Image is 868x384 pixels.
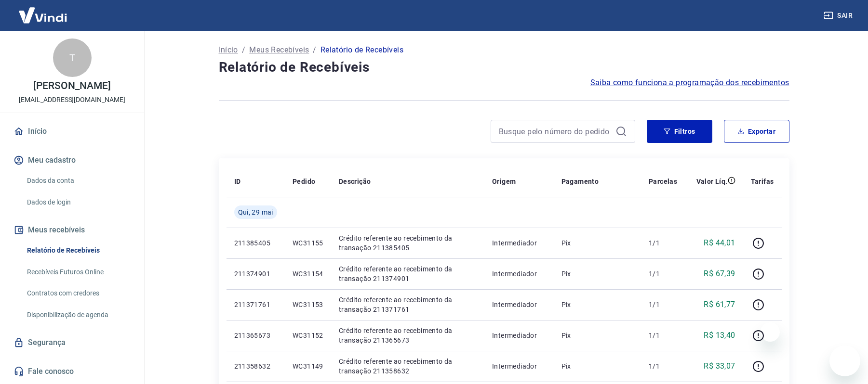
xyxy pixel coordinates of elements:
p: 211358632 [234,361,277,371]
p: Pagamento [561,177,599,186]
p: 1/1 [649,269,677,279]
p: Intermediador [492,300,546,309]
p: WC31149 [293,361,323,371]
p: Origem [492,177,516,186]
a: Início [219,44,238,56]
p: Pix [561,238,634,248]
p: R$ 67,39 [704,268,735,280]
p: 1/1 [649,361,677,371]
p: Crédito referente ao recebimento da transação 211374901 [339,264,477,283]
p: 211371761 [234,300,277,309]
a: Disponibilização de agenda [23,305,133,325]
p: Pix [561,361,634,371]
p: Intermediador [492,331,546,340]
h4: Relatório de Recebíveis [219,58,789,77]
p: 211365673 [234,331,277,340]
div: T [53,38,92,77]
p: Parcelas [649,177,677,186]
button: Sair [822,7,856,25]
a: Dados da conta [23,171,133,191]
p: WC31153 [293,300,323,309]
p: WC31154 [293,269,323,279]
p: R$ 61,77 [704,299,735,310]
a: Segurança [12,332,133,353]
p: 211374901 [234,269,277,279]
p: 211385405 [234,238,277,248]
p: R$ 13,40 [704,330,735,341]
button: Filtros [647,120,712,143]
button: Meu cadastro [12,150,133,171]
button: Exportar [724,120,789,143]
p: Intermediador [492,269,546,279]
p: Crédito referente ao recebimento da transação 211371761 [339,295,477,314]
img: Vindi [12,0,74,30]
p: [PERSON_NAME] [33,81,110,91]
a: Início [12,121,133,142]
p: WC31152 [293,331,323,340]
p: Pix [561,300,634,309]
p: Crédito referente ao recebimento da transação 211365673 [339,326,477,345]
a: Relatório de Recebíveis [23,241,133,260]
p: 1/1 [649,331,677,340]
iframe: Fechar mensagem [761,322,780,342]
button: Meus recebíveis [12,219,133,241]
p: Relatório de Recebíveis [320,44,403,56]
a: Dados de login [23,192,133,212]
p: 1/1 [649,300,677,309]
p: Pix [561,269,634,279]
a: Contratos com credores [23,283,133,303]
a: Recebíveis Futuros Online [23,262,133,282]
a: Meus Recebíveis [249,44,309,56]
p: Valor Líq. [696,177,728,186]
p: WC31155 [293,238,323,248]
p: 1/1 [649,238,677,248]
a: Saiba como funciona a programação dos recebimentos [590,77,789,89]
p: Intermediador [492,361,546,371]
p: / [313,44,316,56]
p: [EMAIL_ADDRESS][DOMAIN_NAME] [19,95,125,105]
p: Crédito referente ao recebimento da transação 211358632 [339,357,477,376]
p: R$ 44,01 [704,237,735,249]
p: R$ 33,07 [704,360,735,372]
a: Fale conosco [12,361,133,382]
p: Tarifas [751,177,774,186]
input: Busque pelo número do pedido [499,124,612,139]
span: Qui, 29 mai [238,207,273,217]
iframe: Botão para abrir a janela de mensagens [829,346,860,376]
p: / [242,44,245,56]
p: Descrição [339,177,371,186]
p: Intermediador [492,238,546,248]
p: Pedido [293,177,315,186]
p: Pix [561,331,634,340]
p: Crédito referente ao recebimento da transação 211385405 [339,233,477,253]
p: ID [234,177,241,186]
